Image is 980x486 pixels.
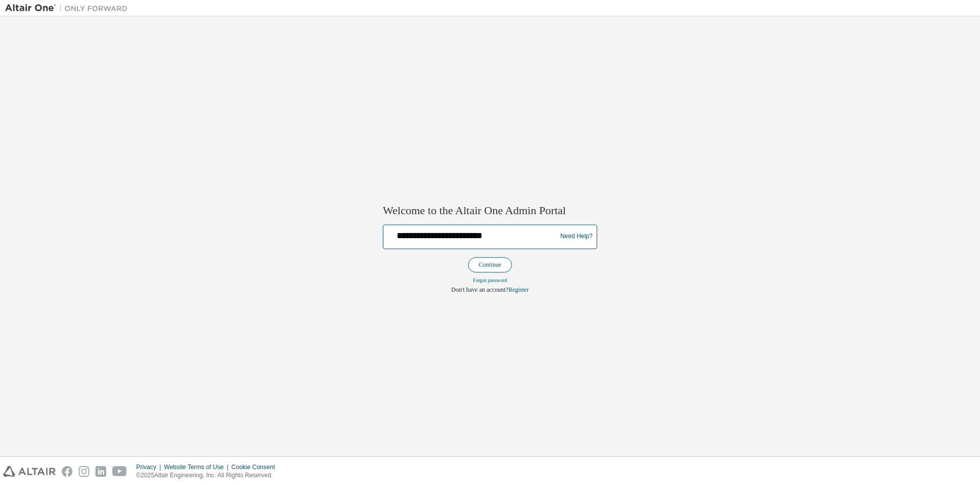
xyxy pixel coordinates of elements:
[451,286,508,293] span: Don't have an account?
[95,466,106,477] img: linkedin.svg
[508,286,529,293] a: Register
[164,463,231,471] div: Website Terms of Use
[231,463,281,471] div: Cookie Consent
[5,3,133,13] img: Altair One
[136,463,164,471] div: Privacy
[3,466,56,477] img: altair_logo.svg
[136,471,281,480] p: © 2025 Altair Engineering, Inc. All Rights Reserved.
[79,466,89,477] img: instagram.svg
[62,466,72,477] img: facebook.svg
[473,277,507,283] a: Forgot password
[112,466,127,477] img: youtube.svg
[468,257,512,272] button: Continue
[383,204,597,218] h2: Welcome to the Altair One Admin Portal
